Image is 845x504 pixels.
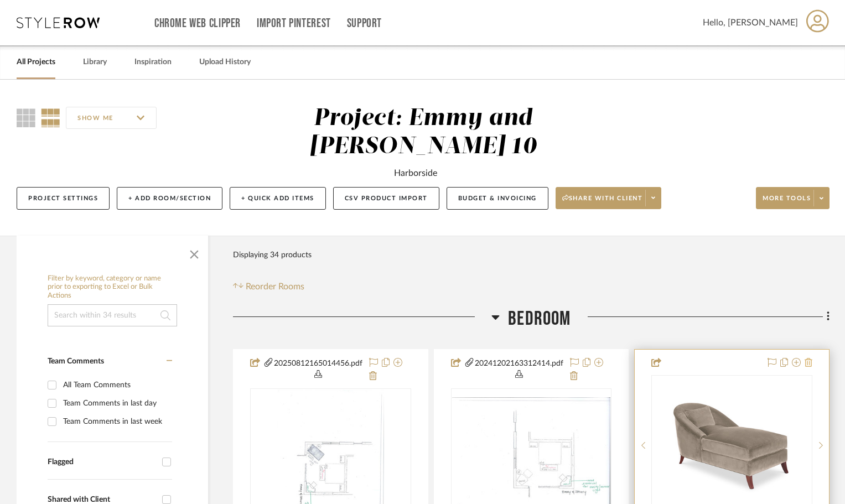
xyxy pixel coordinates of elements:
[63,376,169,394] div: All Team Comments
[199,55,251,70] a: Upload History
[763,194,811,211] span: More tools
[394,167,437,180] div: Harborside
[257,19,331,28] a: Import Pinterest
[347,19,382,28] a: Support
[48,458,157,467] div: Flagged
[508,307,571,331] span: Bedroom
[183,241,205,263] button: Close
[117,187,222,210] button: + Add Room/Section
[447,187,548,210] button: Budget & Invoicing
[48,357,104,365] span: Team Comments
[63,394,169,412] div: Team Comments in last day
[703,16,798,29] span: Hello, [PERSON_NAME]
[48,304,177,326] input: Search within 34 results
[134,55,172,70] a: Inspiration
[233,280,304,293] button: Reorder Rooms
[48,274,177,300] h6: Filter by keyword, category or name prior to exporting to Excel or Bulk Actions
[274,356,362,383] button: 20250812165014456.pdf
[475,356,563,383] button: 20241202163312414.pdf
[756,187,830,209] button: More tools
[17,187,110,210] button: Project Settings
[562,194,643,211] span: Share with client
[309,107,536,158] div: Project: Emmy and [PERSON_NAME] 10
[63,413,169,430] div: Team Comments in last week
[246,280,304,293] span: Reorder Rooms
[230,187,326,210] button: + Quick Add Items
[333,187,439,210] button: CSV Product Import
[556,187,662,209] button: Share with client
[83,55,107,70] a: Library
[17,55,55,70] a: All Projects
[233,244,312,266] div: Displaying 34 products
[154,19,241,28] a: Chrome Web Clipper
